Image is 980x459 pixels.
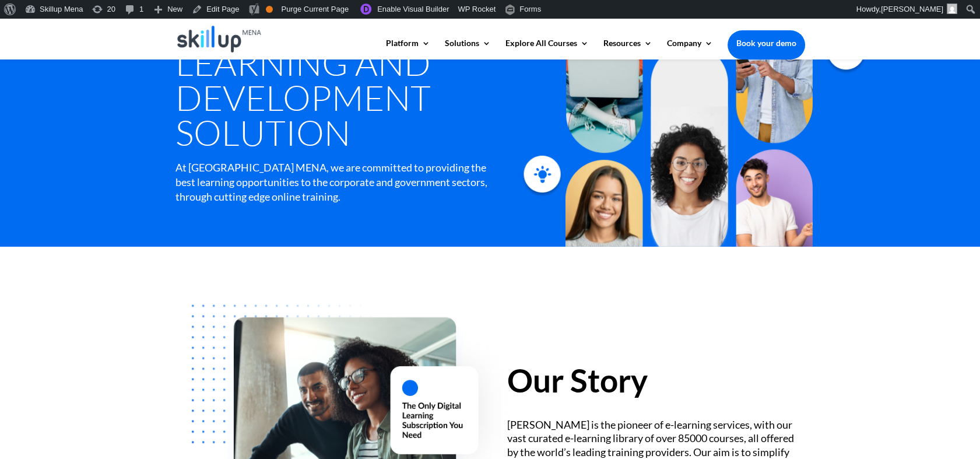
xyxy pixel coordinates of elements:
[386,39,430,59] a: Platform
[922,403,980,459] iframe: Chat Widget
[177,26,262,52] img: Skillup Mena
[445,39,491,59] a: Solutions
[266,6,273,13] div: OK
[175,160,489,205] div: At [GEOGRAPHIC_DATA] MENA, we are committed to providing the best learning opportunities to the c...
[507,365,805,402] h2: Our Story
[667,39,713,59] a: Company
[603,39,652,59] a: Resources
[175,10,539,156] h1: About | Learning and Development Solution
[881,5,943,13] span: [PERSON_NAME]
[505,39,589,59] a: Explore All Courses
[728,30,805,56] a: Book your demo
